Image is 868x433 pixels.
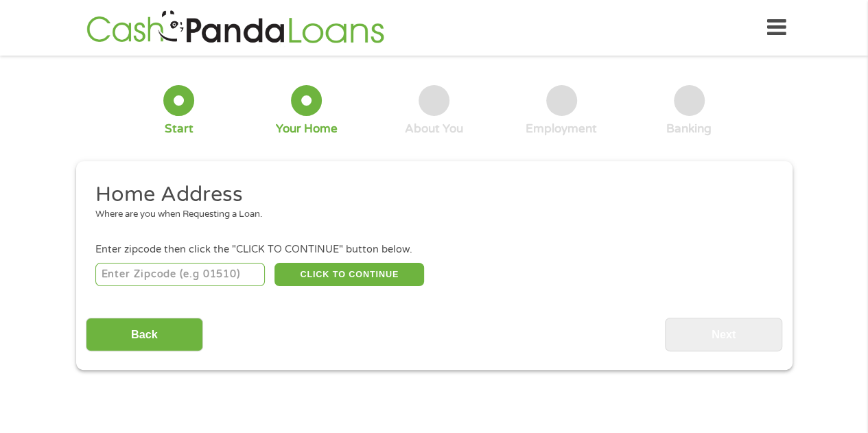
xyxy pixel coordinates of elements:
div: Employment [526,121,597,137]
button: CLICK TO CONTINUE [274,263,424,286]
h2: Home Address [95,181,762,209]
img: GetLoanNow Logo [82,8,388,47]
div: Enter zipcode then click the "CLICK TO CONTINUE" button below. [95,242,772,257]
div: Where are you when Requesting a Loan. [95,208,762,222]
div: Banking [666,121,712,137]
input: Back [86,318,203,351]
div: Your Home [276,121,338,137]
div: Start [165,121,193,137]
input: Next [665,318,782,351]
input: Enter Zipcode (e.g 01510) [95,263,265,286]
div: About You [405,121,463,137]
